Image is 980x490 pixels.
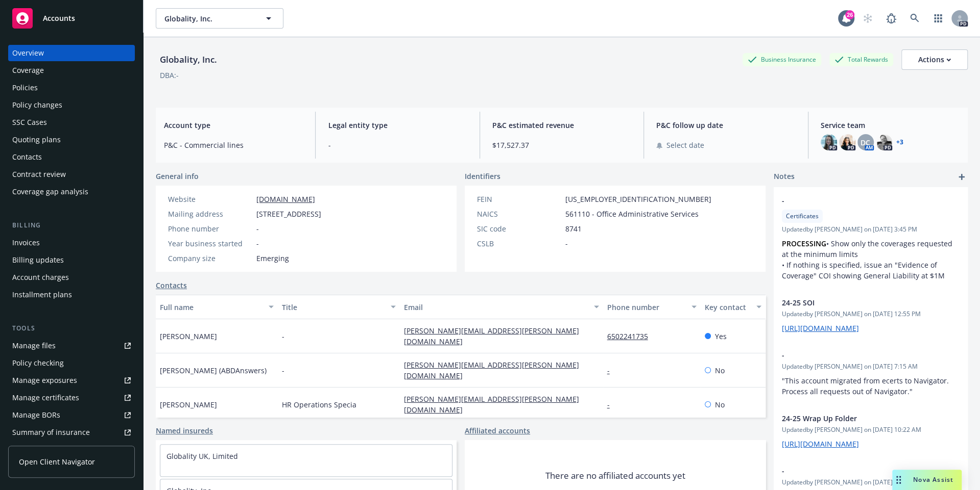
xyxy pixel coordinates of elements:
[12,132,61,148] div: Quoting plans
[164,120,303,131] span: Account type
[156,171,199,182] span: General info
[8,372,135,389] span: Manage exposures
[164,13,253,24] span: Globality, Inc.
[156,425,213,436] a: Named insureds
[12,424,90,441] div: Summary of insurance
[918,50,951,69] div: Actions
[12,269,69,286] div: Account charges
[782,439,859,449] a: [URL][DOMAIN_NAME]
[876,134,892,150] img: photo
[782,376,951,396] span: "This account migrated from ecerts to Navigator. Process all requests out of Navigator."
[477,194,561,204] div: FEIN
[12,287,72,303] div: Installment plans
[328,140,467,150] span: -
[901,49,968,70] button: Actions
[774,405,968,457] div: 24-25 Wrap Up FolderUpdatedby [PERSON_NAME] on [DATE] 10:22 AM[URL][DOMAIN_NAME]
[715,331,727,342] span: Yes
[743,53,821,66] div: Business Insurance
[8,166,135,183] a: Contract review
[477,238,561,249] div: CSLB
[278,295,400,319] button: Title
[160,302,262,313] div: Full name
[160,365,267,376] span: [PERSON_NAME] (ABDAnswers)
[782,310,960,319] span: Updated by [PERSON_NAME] on [DATE] 12:55 PM
[774,171,795,183] span: Notes
[404,360,579,380] a: [PERSON_NAME][EMAIL_ADDRESS][PERSON_NAME][DOMAIN_NAME]
[565,209,699,219] span: 561110 - Office Administrative Services
[782,478,960,487] span: Updated by [PERSON_NAME] on [DATE] 8:41 AM
[12,390,79,406] div: Manage certificates
[913,475,953,484] span: Nova Assist
[839,134,855,150] img: photo
[892,470,905,490] div: Drag to move
[168,238,252,249] div: Year business started
[160,331,217,342] span: [PERSON_NAME]
[896,139,903,145] a: +3
[666,140,704,150] span: Select date
[782,195,933,206] span: -
[156,295,278,319] button: Full name
[782,413,933,424] span: 24-25 Wrap Up Folder
[782,297,933,308] span: 24-25 SOI
[256,253,289,264] span: Emerging
[8,338,135,354] a: Manage files
[465,425,530,436] a: Affiliated accounts
[8,45,135,61] a: Overview
[12,184,88,200] div: Coverage gap analysis
[8,407,135,423] a: Manage BORs
[168,209,252,219] div: Mailing address
[782,238,960,281] p: • Show only the coverages requested at the minimum limits • If nothing is specified, issue an "Ev...
[892,470,962,490] button: Nova Assist
[701,295,766,319] button: Key contact
[156,280,187,291] a: Contacts
[656,120,795,131] span: P&C follow up date
[8,235,135,251] a: Invoices
[12,407,60,423] div: Manage BORs
[168,194,252,204] div: Website
[565,194,711,204] span: [US_EMPLOYER_IDENTIFICATION_NUMBER]
[12,252,64,268] div: Billing updates
[829,53,893,66] div: Total Rewards
[8,269,135,286] a: Account charges
[782,466,933,476] span: -
[705,302,750,313] div: Key contact
[845,10,854,19] div: 26
[156,8,283,29] button: Globality, Inc.
[786,212,819,221] span: Certificates
[607,366,618,375] a: -
[282,399,356,410] span: HR Operations Specia
[8,62,135,79] a: Coverage
[8,424,135,441] a: Summary of insurance
[782,239,826,248] strong: PROCESSING
[774,289,968,342] div: 24-25 SOIUpdatedby [PERSON_NAME] on [DATE] 12:55 PM[URL][DOMAIN_NAME]
[256,238,259,249] span: -
[782,323,859,333] a: [URL][DOMAIN_NAME]
[12,355,64,371] div: Policy checking
[404,394,579,415] a: [PERSON_NAME][EMAIL_ADDRESS][PERSON_NAME][DOMAIN_NAME]
[282,365,284,376] span: -
[8,114,135,131] a: SSC Cases
[282,302,385,313] div: Title
[545,470,685,482] span: There are no affiliated accounts yet
[256,223,259,234] span: -
[492,140,631,150] span: $17,527.37
[12,97,62,113] div: Policy changes
[821,134,837,150] img: photo
[492,120,631,131] span: P&C estimated revenue
[565,238,568,249] span: -
[168,253,252,264] div: Company size
[928,8,948,29] a: Switch app
[955,171,968,183] a: add
[404,302,588,313] div: Email
[8,4,135,33] a: Accounts
[166,451,238,461] a: Globality UK, Limited
[12,372,77,389] div: Manage exposures
[168,223,252,234] div: Phone number
[43,14,75,22] span: Accounts
[8,252,135,268] a: Billing updates
[19,456,95,467] span: Open Client Navigator
[8,149,135,165] a: Contacts
[465,171,500,182] span: Identifiers
[404,326,579,346] a: [PERSON_NAME][EMAIL_ADDRESS][PERSON_NAME][DOMAIN_NAME]
[12,149,42,165] div: Contacts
